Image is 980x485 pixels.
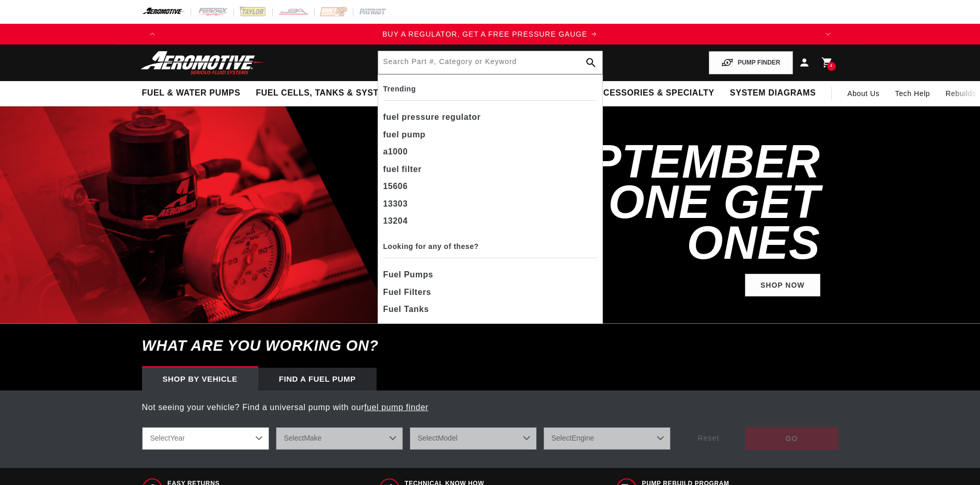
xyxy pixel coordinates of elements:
[383,212,597,230] div: 13204
[583,81,722,105] summary: Accessories & Specialty
[142,88,241,99] span: Fuel & Water Pumps
[364,403,428,412] a: fuel pump finder
[945,88,976,99] span: Rebuilds
[383,161,597,178] div: fuel filter
[256,88,397,99] span: Fuel Cells, Tanks & Systems
[134,81,248,105] summary: Fuel & Water Pumps
[383,143,597,161] div: a1000
[383,108,597,126] div: fuel pressure regulator
[383,242,479,251] b: Looking for any of these?
[847,89,879,98] span: About Us
[276,427,403,450] select: Make
[142,24,163,44] button: Translation missing: en.sections.announcements.previous_announcement
[722,81,823,105] summary: System Diagrams
[378,51,602,74] input: Search by Part Number, Category or Keyword
[379,142,820,263] h2: SHOP SEPTEMBER BUY ONE GET ONES
[163,28,818,40] a: BUY A REGULATOR, GET A FREE PRESSURE GAUGE
[830,62,833,71] span: 4
[709,51,792,74] button: PUMP FINDER
[142,368,258,390] div: Shop by vehicle
[142,401,838,414] p: Not seeing your vehicle? Find a universal pump with our
[745,274,820,297] a: Shop Now
[383,268,433,282] span: Fuel Pumps
[888,81,938,106] summary: Tech Help
[580,51,602,74] button: search button
[839,81,887,106] a: About Us
[116,324,864,368] h6: What are you working on?
[383,126,597,144] div: fuel pump
[410,427,537,450] select: Model
[383,195,597,213] div: 13303
[382,30,587,38] span: BUY A REGULATOR, GET A FREE PRESSURE GAUGE
[591,88,714,99] span: Accessories & Specialty
[248,81,405,105] summary: Fuel Cells, Tanks & Systems
[138,51,267,75] img: Aeromotive
[116,24,864,44] slideshow-component: Translation missing: en.sections.announcements.announcement_bar
[142,427,269,450] select: Year
[895,88,930,99] span: Tech Help
[383,85,416,93] b: Trending
[818,24,838,44] button: Translation missing: en.sections.announcements.next_announcement
[383,285,431,300] span: Fuel Filters
[543,427,671,450] select: Engine
[163,28,818,40] div: 1 of 4
[163,28,818,40] div: Announcement
[383,302,429,317] span: Fuel Tanks
[383,178,597,195] div: 15606
[730,88,816,99] span: System Diagrams
[258,368,377,390] div: Find a Fuel Pump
